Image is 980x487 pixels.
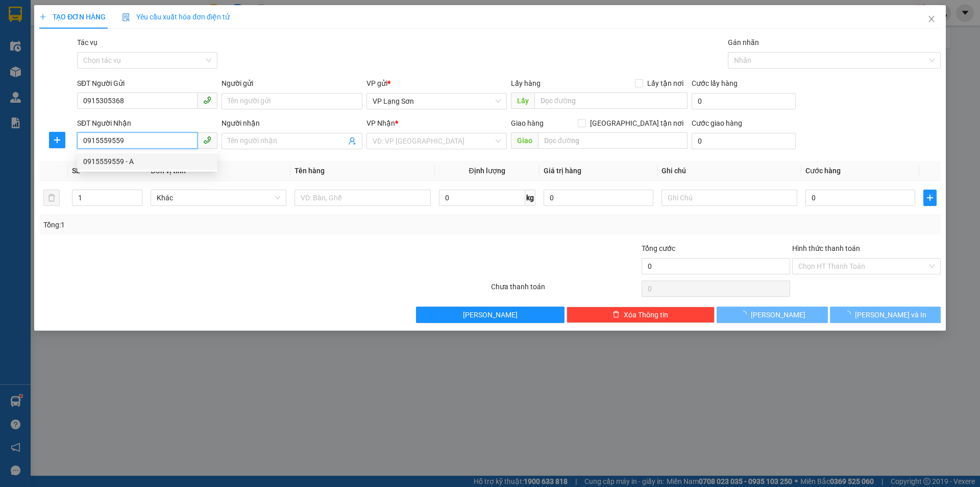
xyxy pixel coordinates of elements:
div: Chưa thanh toán [490,281,641,299]
span: Khác [157,190,280,205]
label: Gán nhãn [728,38,759,47]
span: Giao [511,132,538,149]
span: Cước hàng [805,167,841,175]
span: Tổng cước [642,244,675,252]
span: VP Lạng Sơn [373,94,501,109]
div: Người gửi [222,78,362,89]
input: Cước giao hàng [692,133,796,149]
label: Cước lấy hàng [692,79,738,87]
img: icon [122,13,130,21]
button: Close [917,5,946,34]
button: [PERSON_NAME] [416,307,565,323]
input: Dọc đường [534,92,688,109]
div: 0915559559 - A [77,153,217,170]
th: Ghi chú [657,161,801,181]
span: loading [740,311,751,318]
span: kg [525,190,535,206]
button: plus [923,190,937,206]
span: [PERSON_NAME] và In [855,309,926,320]
div: Tổng: 1 [43,219,378,230]
button: [PERSON_NAME] [717,307,827,323]
span: Lấy [511,92,534,109]
button: plus [49,132,65,148]
span: plus [924,194,936,202]
span: Lấy hàng [511,79,541,87]
button: delete [43,190,60,206]
span: plus [39,13,46,20]
span: TẠO ĐƠN HÀNG [39,13,106,21]
input: Cước lấy hàng [692,93,796,109]
span: Xóa Thông tin [624,309,668,320]
span: close [927,15,936,23]
span: phone [203,96,211,104]
span: plus [50,136,65,144]
div: SĐT Người Nhận [77,118,217,129]
span: loading [844,311,855,318]
span: [PERSON_NAME] [463,309,518,320]
span: SL [72,167,80,175]
input: VD: Bàn, Ghế [295,190,430,206]
div: 0915559559 - A [83,156,211,167]
label: Cước giao hàng [692,119,742,127]
span: VP Nhận [366,119,395,127]
span: user-add [348,137,356,145]
input: Dọc đường [538,132,688,149]
span: Định lượng [469,167,505,175]
span: [GEOGRAPHIC_DATA] tận nơi [586,118,688,129]
span: Giá trị hàng [544,167,581,175]
span: delete [612,311,620,319]
span: phone [203,136,211,144]
input: Ghi Chú [661,190,797,206]
span: Yêu cầu xuất hóa đơn điện tử [122,13,230,21]
button: [PERSON_NAME] và In [830,307,941,323]
span: Tên hàng [295,167,325,175]
span: Lấy tận nơi [643,78,688,89]
label: Hình thức thanh toán [792,244,860,252]
div: Người nhận [222,118,362,129]
div: SĐT Người Gửi [77,78,217,89]
input: 0 [544,190,653,206]
label: Tác vụ [77,38,97,47]
div: VP gửi [366,78,507,89]
button: deleteXóa Thông tin [567,307,715,323]
span: Giao hàng [511,119,544,127]
span: [PERSON_NAME] [751,309,805,320]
